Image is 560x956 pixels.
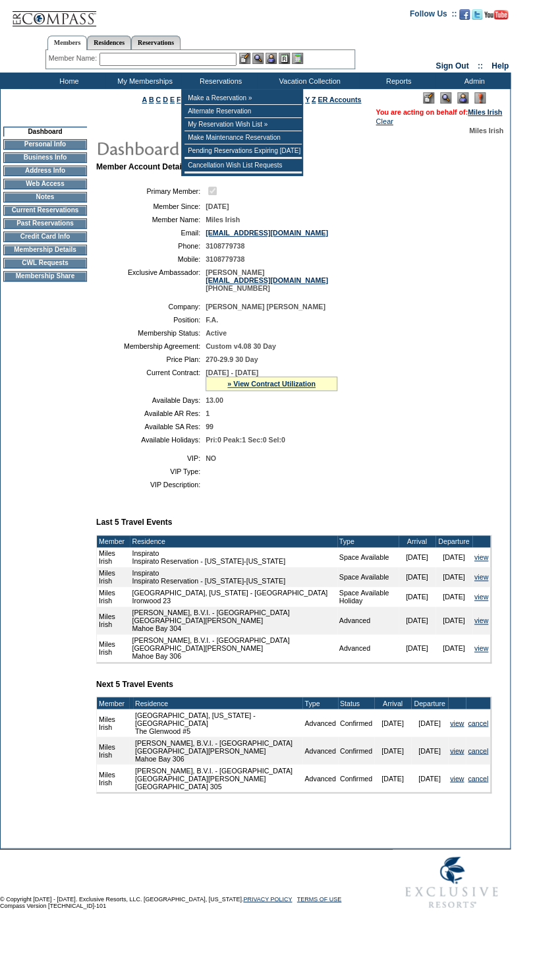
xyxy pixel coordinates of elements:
[374,709,411,736] td: [DATE]
[302,736,337,764] td: Advanced
[305,96,310,104] a: Y
[101,255,200,263] td: Mobile:
[206,342,276,350] span: Custom v4.08 30 Day
[149,96,154,104] a: B
[97,634,130,662] td: Miles Irish
[279,53,290,64] img: Reservations
[133,697,302,709] td: Residence
[3,258,87,268] td: CWL Requests
[338,764,374,792] td: Confirmed
[411,736,448,764] td: [DATE]
[206,409,210,417] span: 1
[359,73,435,89] td: Reports
[376,117,393,125] a: Clear
[297,895,342,902] a: TERMS OF USE
[96,518,172,527] b: Last 5 Travel Events
[101,355,200,363] td: Price Plan:
[399,535,435,547] td: Arrival
[257,73,359,89] td: Vacation Collection
[469,127,503,134] span: Miles Irish
[337,535,399,547] td: Type
[101,396,200,404] td: Available Days:
[3,245,87,255] td: Membership Details
[101,185,200,197] td: Primary Member:
[130,567,337,587] td: Inspirato Inspirato Reservation - [US_STATE]-[US_STATE]
[450,746,464,754] a: view
[468,108,502,116] a: Miles Irish
[97,764,129,792] td: Miles Irish
[206,242,244,250] span: 3108779738
[318,96,361,104] a: ER Accounts
[474,92,486,104] img: Log Concern/Member Elevation
[435,607,472,634] td: [DATE]
[468,774,488,782] a: cancel
[450,774,464,782] a: view
[435,535,472,547] td: Departure
[3,152,87,163] td: Business Info
[30,73,105,89] td: Home
[3,271,87,282] td: Membership Share
[338,736,374,764] td: Confirmed
[97,709,129,736] td: Miles Irish
[337,634,399,662] td: Advanced
[101,329,200,337] td: Membership Status:
[435,634,472,662] td: [DATE]
[206,355,258,363] span: 270-29.9 30 Day
[97,697,129,709] td: Member
[101,423,200,431] td: Available SA Res:
[87,36,131,49] a: Residences
[101,481,200,489] td: VIP Description:
[302,709,337,736] td: Advanced
[3,179,87,189] td: Web Access
[130,634,337,662] td: [PERSON_NAME], B.V.I. - [GEOGRAPHIC_DATA] [GEOGRAPHIC_DATA][PERSON_NAME] Mahoe Bay 306
[181,73,257,89] td: Reservations
[3,192,87,202] td: Notes
[206,255,244,263] span: 3108779738
[101,316,200,324] td: Position:
[96,162,188,171] b: Member Account Details
[96,134,359,161] img: pgTtlDashboard.gif
[130,547,337,567] td: Inspirato Inspirato Reservation - [US_STATE]-[US_STATE]
[474,573,488,581] a: view
[133,709,302,736] td: [GEOGRAPHIC_DATA], [US_STATE] - [GEOGRAPHIC_DATA] The Glenwood #5
[423,92,434,104] img: Edit Mode
[184,144,302,158] td: Pending Reservations Expiring [DATE]
[206,423,213,431] span: 99
[302,697,337,709] td: Type
[435,567,472,587] td: [DATE]
[312,96,316,104] a: Z
[142,96,147,104] a: A
[184,105,302,118] td: Alternate Reservation
[459,9,470,20] img: Become our fan on Facebook
[206,396,223,404] span: 13.00
[337,567,399,587] td: Space Available
[374,697,411,709] td: Arrival
[411,697,448,709] td: Departure
[484,13,508,21] a: Subscribe to our YouTube Channel
[457,92,468,104] img: Impersonate
[105,73,181,89] td: My Memberships
[101,342,200,350] td: Membership Agreement:
[206,303,325,311] span: [PERSON_NAME] [PERSON_NAME]
[338,697,374,709] td: Status
[3,165,87,176] td: Address Info
[206,276,328,284] a: [EMAIL_ADDRESS][DOMAIN_NAME]
[170,96,175,104] a: E
[435,587,472,607] td: [DATE]
[484,10,508,20] img: Subscribe to our YouTube Channel
[101,242,200,250] td: Phone:
[97,567,130,587] td: Miles Irish
[206,436,285,444] span: Pri:0 Peak:1 Sec:0 Sel:0
[206,268,328,292] span: [PERSON_NAME] [PHONE_NUMBER]
[399,634,435,662] td: [DATE]
[474,616,488,624] a: view
[472,13,482,21] a: Follow us on Twitter
[435,61,468,71] a: Sign Out
[184,159,302,172] td: Cancellation Wish List Requests
[206,329,227,337] span: Active
[302,764,337,792] td: Advanced
[435,547,472,567] td: [DATE]
[292,53,303,64] img: b_calculator.gif
[337,587,399,607] td: Space Available Holiday
[101,229,200,237] td: Email:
